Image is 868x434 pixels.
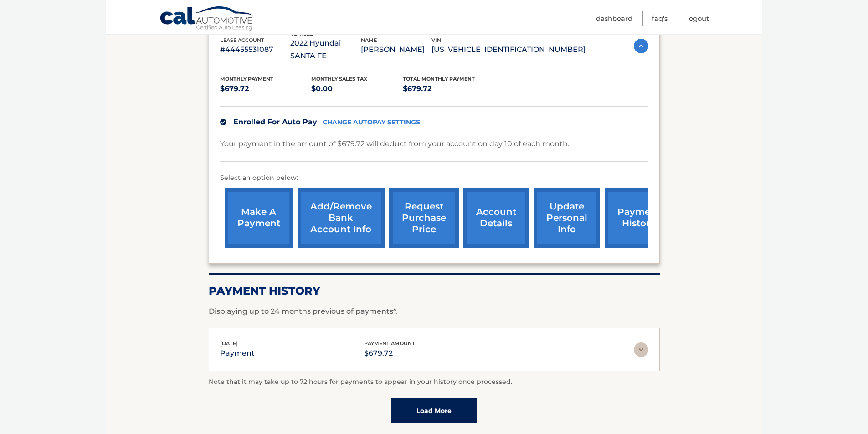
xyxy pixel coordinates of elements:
p: $679.72 [220,82,312,95]
a: FAQ's [652,11,668,26]
img: accordion-rest.svg [634,342,648,357]
a: account details [463,188,529,248]
p: $679.72 [364,347,415,360]
span: Total Monthly Payment [403,76,475,82]
span: lease account [220,37,264,43]
a: request purchase price [389,188,459,248]
a: CHANGE AUTOPAY SETTINGS [323,118,420,126]
p: $0.00 [311,82,403,95]
a: Add/Remove bank account info [298,188,385,248]
p: [US_VEHICLE_IDENTIFICATION_NUMBER] [431,43,586,56]
p: payment [220,347,255,360]
a: make a payment [225,188,293,248]
p: $679.72 [403,82,494,95]
img: check.svg [220,119,226,125]
a: payment history [605,188,673,248]
h2: Payment History [209,284,660,298]
p: Your payment in the amount of $679.72 will deduct from your account on day 10 of each month. [220,138,569,150]
span: payment amount [364,340,415,347]
a: Cal Automotive [159,6,255,32]
a: update personal info [534,188,600,248]
a: Logout [687,11,709,26]
p: #44455531087 [220,43,291,56]
a: Dashboard [596,11,632,26]
span: vin [431,37,441,43]
p: 2022 Hyundai SANTA FE [290,37,361,62]
span: Monthly sales Tax [311,76,367,82]
span: Enrolled For Auto Pay [233,117,317,126]
span: [DATE] [220,340,238,347]
span: Monthly Payment [220,76,273,82]
p: Displaying up to 24 months previous of payments*. [209,306,660,317]
p: Select an option below: [220,173,648,184]
img: accordion-active.svg [634,39,648,53]
p: [PERSON_NAME] [361,43,431,56]
span: name [361,37,377,43]
p: Note that it may take up to 72 hours for payments to appear in your history once processed. [209,377,660,388]
a: Load More [391,398,477,423]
